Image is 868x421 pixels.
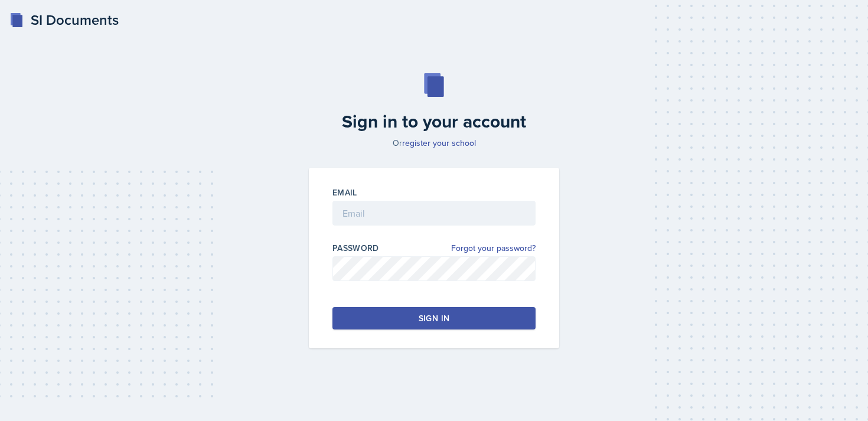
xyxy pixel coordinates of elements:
input: Email [332,201,536,226]
label: Password [332,242,379,254]
div: Sign in [419,312,449,324]
label: Email [332,187,357,198]
a: Forgot your password? [451,242,536,254]
button: Sign in [332,307,536,329]
a: SI Documents [9,9,119,31]
h2: Sign in to your account [302,111,566,132]
p: Or [302,137,566,149]
a: register your school [402,137,476,149]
